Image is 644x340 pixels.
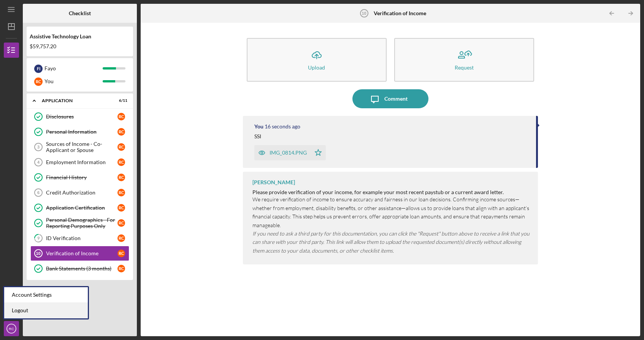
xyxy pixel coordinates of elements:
div: R C [117,128,125,136]
div: R C [117,219,125,227]
div: R C [117,204,125,212]
button: Request [394,38,534,82]
b: Checklist [69,10,91,16]
div: R C [117,265,125,272]
button: Comment [352,89,428,108]
div: SSI [254,133,261,139]
div: You [44,75,103,88]
div: R C [117,113,125,120]
a: 9ID VerificationRC [30,231,129,246]
div: ID Verification [46,235,117,241]
tspan: 3 [37,145,40,149]
div: IMG_0814.PNG [270,150,307,156]
div: R C [117,143,125,151]
div: R C [117,158,125,166]
div: Employment Information [46,159,117,165]
a: 3Sources of Income - Co-Applicant or SpouseRC [30,139,129,155]
div: F I [34,65,43,73]
div: Upload [308,65,325,70]
a: Application CertificationRC [30,200,129,215]
div: Fayo [44,62,103,75]
div: Credit Authorization [46,190,117,196]
div: Please provide verification of your income, for example your most recent paystub or a current awa... [252,189,530,195]
div: $59,757.20 [30,43,130,49]
div: R C [34,77,43,86]
button: RC [4,321,19,336]
div: [PERSON_NAME] [252,179,295,185]
tspan: 10 [36,251,40,256]
tspan: 4 [37,160,40,164]
div: Financial History [46,174,117,180]
button: IMG_0814.PNG [254,145,326,160]
a: Personal Demographics - For Reporting Purposes OnlyRC [30,215,129,231]
div: R C [117,174,125,181]
a: Personal InformationRC [30,124,129,139]
div: Assistive Technology Loan [30,33,130,40]
div: Comment [384,89,408,108]
a: DisclosuresRC [30,109,129,124]
div: Disclosures [46,114,117,120]
tspan: 9 [37,236,40,241]
a: 6Credit AuthorizationRC [30,185,129,200]
a: 4Employment InformationRC [30,155,129,170]
div: Sources of Income - Co-Applicant or Spouse [46,141,117,153]
div: Account Settings [4,287,88,303]
div: You [254,123,263,130]
b: Verification of Income [374,10,426,16]
div: 6 / 11 [114,98,127,103]
time: 2025-10-13 19:07 [265,123,300,130]
div: Verification of Income [46,250,117,256]
div: R C [117,250,125,257]
div: R C [117,234,125,242]
div: Application [42,98,108,103]
div: R C [117,189,125,196]
div: Personal Demographics - For Reporting Purposes Only [46,217,117,229]
div: Bank Statements (3 months) [46,266,117,272]
div: Request [455,65,474,70]
button: Upload [247,38,387,82]
tspan: 6 [37,190,40,195]
em: If you need to ask a third party for this documentation, you can click the "Request" button above... [252,230,530,254]
a: Bank Statements (3 months)RC [30,261,129,276]
div: Personal Information [46,129,117,135]
div: Application Certification [46,205,117,211]
p: ​ [252,229,530,255]
a: 10Verification of IncomeRC [30,246,129,261]
p: We require verification of income to ensure accuracy and fairness in our loan decisions. Confirmi... [252,195,530,229]
a: Logout [4,303,88,318]
a: Financial HistoryRC [30,170,129,185]
tspan: 10 [362,11,366,16]
text: RC [9,327,14,331]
